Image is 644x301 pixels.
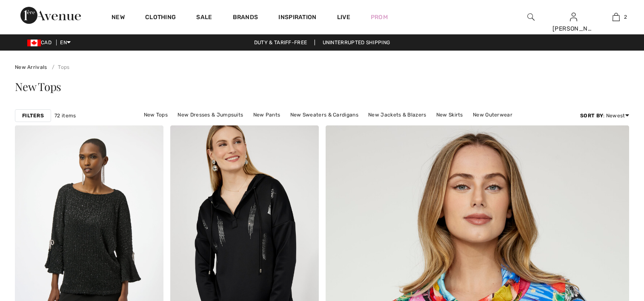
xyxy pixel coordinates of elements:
a: Sale [196,14,212,23]
a: New Arrivals [15,64,47,70]
a: New Pants [249,109,285,120]
span: 2 [624,13,627,21]
div: : Newest [580,112,629,119]
a: New Dresses & Jumpsuits [173,109,247,120]
strong: Sort By [580,113,603,119]
a: Sign In [570,13,577,21]
img: 1ère Avenue [20,7,81,24]
a: New Sweaters & Cardigans [286,109,363,120]
span: 72 items [54,112,76,119]
a: Prom [371,13,388,22]
a: New Tops [140,109,172,120]
a: New Outerwear [469,109,517,120]
strong: Filters [22,112,44,119]
a: New Skirts [432,109,467,120]
a: 2 [595,12,637,22]
img: Canadian Dollar [27,40,41,46]
span: New Tops [15,79,61,94]
img: My Info [570,12,577,22]
a: Clothing [145,14,176,23]
span: EN [60,40,71,45]
img: search the website [527,12,535,22]
a: Brands [233,14,258,23]
a: Tops [49,64,70,70]
a: New Jackets & Blazers [364,109,430,120]
span: CAD [27,40,55,45]
span: Inspiration [278,14,316,23]
a: New [112,14,125,23]
img: My Bag [613,12,620,22]
a: Live [337,13,350,22]
div: [PERSON_NAME] [552,24,594,33]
